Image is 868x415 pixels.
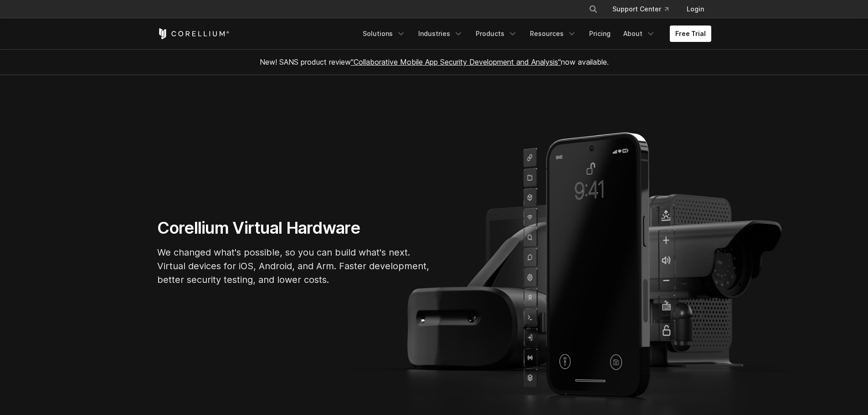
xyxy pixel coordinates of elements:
a: "Collaborative Mobile App Security Development and Analysis" [351,57,561,67]
a: Solutions [357,26,411,42]
a: Corellium Home [157,28,230,39]
a: Products [470,26,523,42]
a: Support Center [605,1,676,17]
a: Resources [524,26,582,42]
span: New! SANS product review now available. [260,57,609,67]
a: Login [679,1,711,17]
button: Search [585,1,601,17]
h1: Corellium Virtual Hardware [157,218,431,238]
p: We changed what's possible, so you can build what's next. Virtual devices for iOS, Android, and A... [157,246,431,287]
a: Industries [413,26,468,42]
a: Pricing [584,26,616,42]
a: About [618,26,661,42]
div: Navigation Menu [357,26,711,42]
div: Navigation Menu [578,1,711,17]
a: Free Trial [670,26,711,42]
